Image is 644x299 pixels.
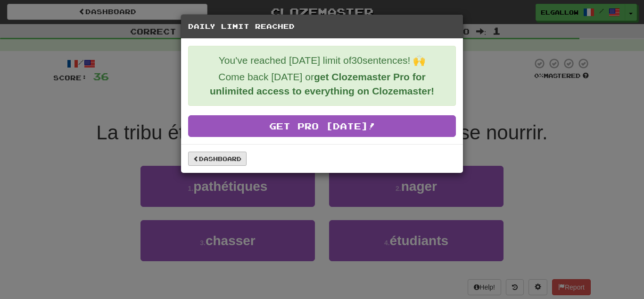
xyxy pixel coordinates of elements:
a: Dashboard [188,152,247,166]
p: Come back [DATE] or [196,70,448,98]
strong: get Clozemaster Pro for unlimited access to everything on Clozemaster! [210,71,434,96]
p: You've reached [DATE] limit of 30 sentences! 🙌 [196,53,448,68]
h5: Daily Limit Reached [188,22,456,31]
a: Get Pro [DATE]! [188,115,456,137]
